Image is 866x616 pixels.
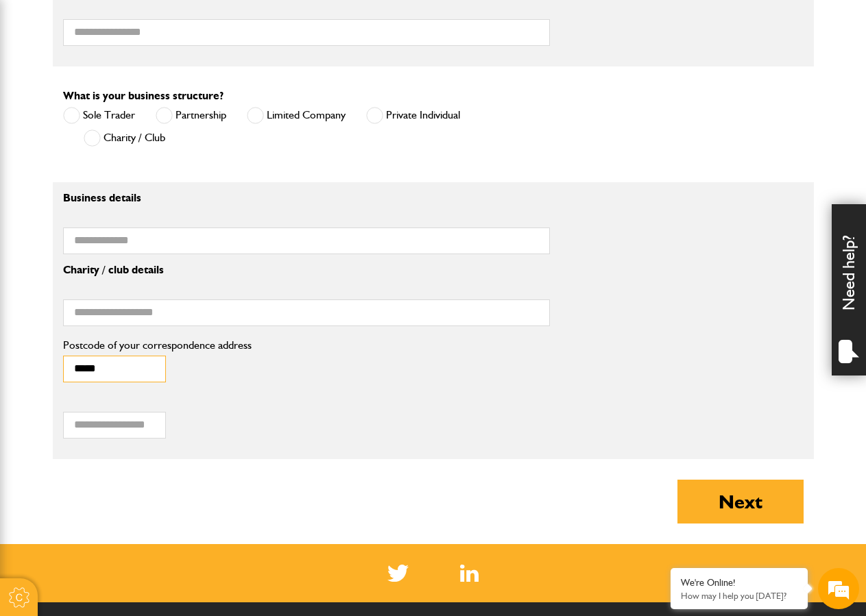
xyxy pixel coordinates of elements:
input: Enter your email address [18,167,250,197]
label: Sole Trader [63,107,135,124]
label: What is your business structure? [63,90,224,101]
p: Business details [63,193,550,204]
div: We're Online! [681,577,797,589]
p: Charity / club details [63,264,550,275]
img: Twitter [387,565,409,582]
img: d_20077148190_company_1631870298795_20077148190 [23,76,58,95]
label: Charity / Club [84,130,165,147]
div: Chat with us now [71,77,230,95]
a: LinkedIn [460,565,479,582]
label: Postcode of your correspondence address [63,340,550,351]
em: Start Chat [187,422,249,441]
label: Limited Company [247,107,346,124]
img: Linked In [460,565,479,582]
textarea: Type your message and hit 'Enter' [18,248,250,410]
label: Partnership [156,107,226,124]
button: Next [677,480,804,523]
div: Minimize live chat window [225,7,258,40]
input: Enter your last name [18,127,250,157]
label: Private Individual [366,107,460,124]
input: Enter your phone number [18,208,250,238]
div: Need help? [832,204,866,375]
p: How may I help you today? [681,591,797,601]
